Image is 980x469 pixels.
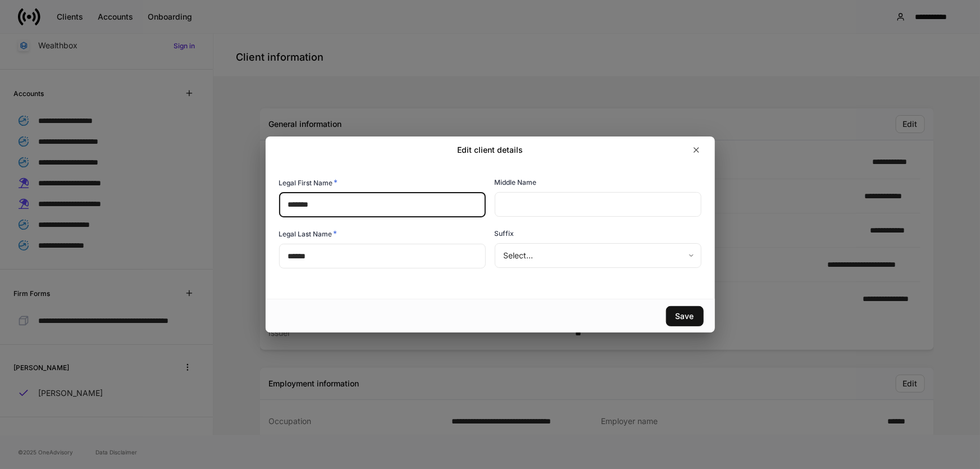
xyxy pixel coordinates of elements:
div: Save [676,312,694,320]
button: Save [666,306,704,326]
h6: Suffix [495,228,514,239]
h6: Legal First Name [279,177,338,188]
h6: Legal Last Name [279,228,338,239]
h2: Edit client details [457,144,523,156]
div: Select... [495,243,701,268]
h6: Middle Name [495,177,537,188]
